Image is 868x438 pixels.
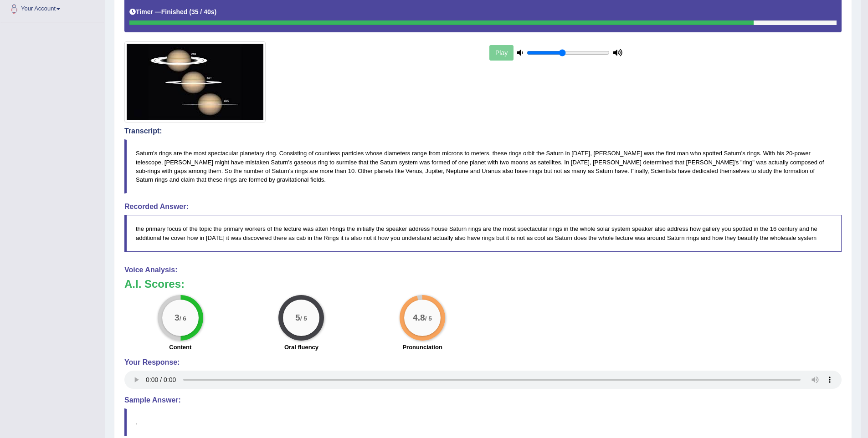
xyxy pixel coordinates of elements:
label: Content [169,343,191,351]
blockquote: the primary focus of the topic the primary workers of the lecture was atten Rings the initially t... [124,215,842,251]
blockquote: . [124,408,842,436]
small: / 6 [180,315,186,322]
b: A.I. Scores: [124,278,185,290]
small: / 5 [300,315,307,322]
label: Oral fluency [284,343,318,351]
h4: Transcript: [124,127,842,135]
h4: Recorded Answer: [124,203,842,211]
h5: Timer — [129,9,216,15]
b: Finished [161,8,188,15]
big: 5 [296,312,301,322]
b: ) [215,8,217,15]
b: 35 / 40s [191,8,215,15]
label: Pronunciation [402,343,442,351]
blockquote: Saturn's rings are the most spectacular planetary ring. Consisting of countless particles whose d... [124,139,842,193]
h4: Sample Answer: [124,396,842,404]
b: ( [189,8,191,15]
h4: Voice Analysis: [124,266,842,274]
small: / 5 [425,315,432,322]
big: 3 [175,312,180,322]
h4: Your Response: [124,358,842,367]
big: 4.8 [413,312,425,322]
